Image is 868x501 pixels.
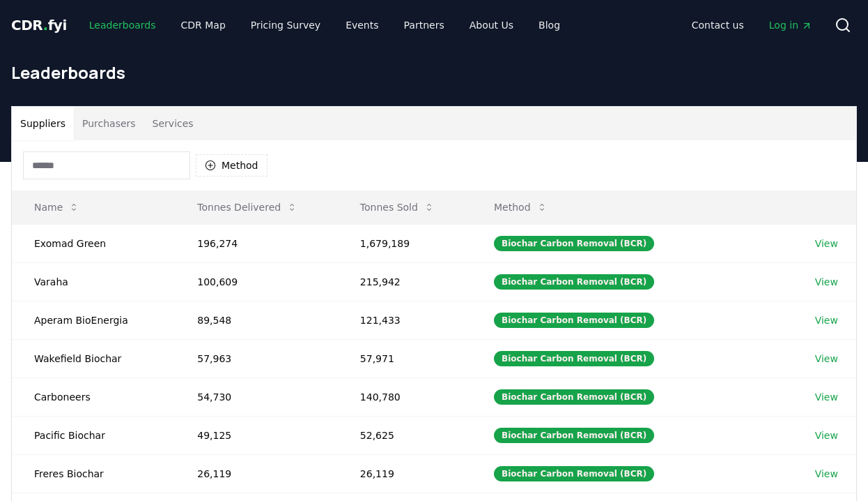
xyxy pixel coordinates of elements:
[338,224,472,262] td: 1,679,189
[758,13,823,38] a: Log in
[815,237,838,250] a: View
[349,193,446,221] button: Tonnes Sold
[681,13,755,38] a: Contact us
[338,416,472,454] td: 52,625
[483,193,559,221] button: Method
[815,275,838,289] a: View
[338,262,472,301] td: 215,942
[78,13,167,38] a: Leaderboards
[334,13,389,38] a: Events
[494,313,654,328] div: Biochar Carbon Removal (BCR)
[494,466,654,481] div: Biochar Carbon Removal (BCR)
[12,339,175,377] td: Wakefield Biochar
[11,17,67,33] span: CDR fyi
[175,416,338,454] td: 49,125
[175,454,338,493] td: 26,119
[175,339,338,377] td: 57,963
[458,13,525,38] a: About Us
[12,107,74,140] button: Suppliers
[43,17,48,33] span: .
[175,262,338,301] td: 100,609
[12,377,175,416] td: Carboneers
[11,15,67,35] a: CDR.fyi
[12,416,175,454] td: Pacific Biochar
[494,389,654,405] div: Biochar Carbon Removal (BCR)
[175,224,338,262] td: 196,274
[12,224,175,262] td: Exomad Green
[393,13,456,38] a: Partners
[681,13,823,38] nav: Main
[240,13,332,38] a: Pricing Survey
[23,193,91,221] button: Name
[186,193,309,221] button: Tonnes Delivered
[175,377,338,416] td: 54,730
[12,262,175,301] td: Varaha
[74,107,144,140] button: Purchasers
[815,467,838,481] a: View
[175,301,338,339] td: 89,548
[12,301,175,339] td: Aperam BioEnergia
[769,18,812,32] span: Log in
[12,454,175,493] td: Freres Biochar
[815,313,838,327] a: View
[494,351,654,366] div: Biochar Carbon Removal (BCR)
[78,13,571,38] nav: Main
[144,107,202,140] button: Services
[196,154,268,177] button: Method
[494,428,654,443] div: Biochar Carbon Removal (BCR)
[11,61,857,84] h1: Leaderboards
[338,454,472,493] td: 26,119
[815,390,838,404] a: View
[815,428,838,442] a: View
[338,377,472,416] td: 140,780
[338,339,472,377] td: 57,971
[494,274,654,290] div: Biochar Carbon Removal (BCR)
[170,13,237,38] a: CDR Map
[494,236,654,251] div: Biochar Carbon Removal (BCR)
[338,301,472,339] td: 121,433
[527,13,571,38] a: Blog
[815,352,838,366] a: View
